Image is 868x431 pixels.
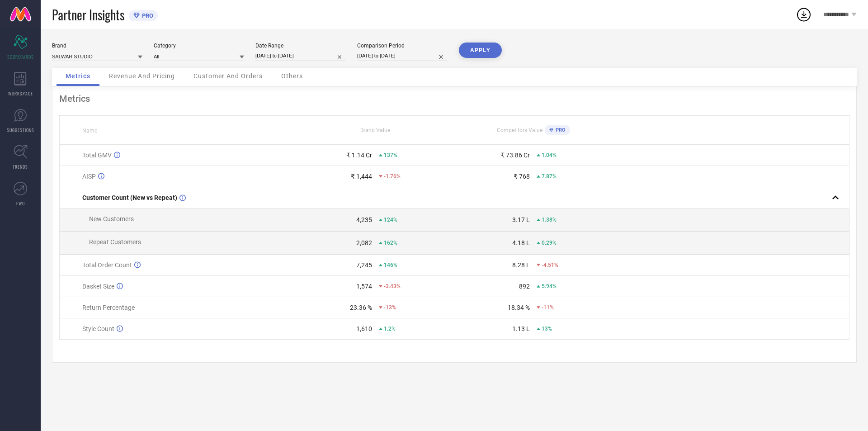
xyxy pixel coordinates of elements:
[542,262,558,268] span: -4.51%
[193,72,263,80] span: Customer And Orders
[356,283,372,290] div: 1,574
[82,283,114,290] span: Basket Size
[82,261,132,269] span: Total Order Count
[281,72,303,80] span: Others
[796,6,812,23] div: Open download list
[360,127,390,133] span: Brand Value
[154,43,244,49] div: Category
[384,240,397,246] span: 162%
[350,304,372,311] div: 23.36 %
[356,261,372,269] div: 7,245
[7,127,34,133] span: SUGGESTIONS
[52,5,124,24] span: Partner Insights
[512,261,530,269] div: 8.28 L
[356,239,372,246] div: 2,082
[89,215,134,223] span: New Customers
[384,173,401,180] span: -1.76%
[384,217,397,223] span: 124%
[519,283,530,290] div: 892
[66,72,90,80] span: Metrics
[255,51,346,61] input: Select date range
[255,43,346,49] div: Date Range
[512,239,530,246] div: 4.18 L
[542,152,557,158] span: 1.04%
[82,152,112,159] span: Total GMV
[500,152,530,159] div: ₹ 73.86 Cr
[356,325,372,332] div: 1,610
[497,127,542,133] span: Competitors Value
[384,283,401,289] span: -3.43%
[351,173,372,180] div: ₹ 1,444
[140,12,153,19] span: PRO
[109,72,175,80] span: Revenue And Pricing
[542,240,557,246] span: 0.29%
[553,127,566,133] span: PRO
[542,283,557,289] span: 5.94%
[82,304,135,311] span: Return Percentage
[82,173,96,180] span: AISP
[514,173,530,180] div: ₹ 768
[508,304,530,311] div: 18.34 %
[82,128,97,134] span: Name
[542,304,554,311] span: -11%
[512,216,530,223] div: 3.17 L
[59,93,849,104] div: Metrics
[384,304,396,311] span: -13%
[459,43,502,58] button: APPLY
[384,326,396,332] span: 1.2%
[357,51,448,61] input: Select comparison period
[356,216,372,223] div: 4,235
[542,326,552,332] span: 13%
[8,90,33,97] span: WORKSPACE
[384,262,397,268] span: 146%
[89,238,141,246] span: Repeat Customers
[384,152,397,158] span: 137%
[13,163,28,170] span: TRENDS
[346,152,372,159] div: ₹ 1.14 Cr
[542,217,557,223] span: 1.38%
[542,173,557,180] span: 7.87%
[52,43,142,49] div: Brand
[357,43,448,49] div: Comparison Period
[16,200,25,207] span: FWD
[82,194,177,201] span: Customer Count (New vs Repeat)
[7,53,34,60] span: SCORECARDS
[512,325,530,332] div: 1.13 L
[82,325,114,332] span: Style Count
